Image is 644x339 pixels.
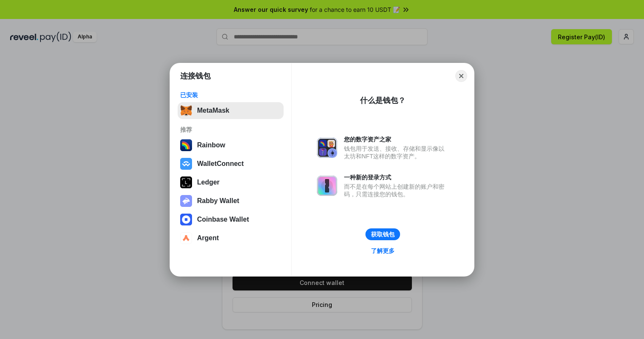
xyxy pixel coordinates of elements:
div: WalletConnect [197,160,244,168]
div: 什么是钱包？ [360,95,406,106]
div: 一种新的登录方式 [344,174,449,181]
button: MetaMask [178,102,284,119]
img: svg+xml,%3Csvg%20fill%3D%22none%22%20height%3D%2233%22%20viewBox%3D%220%200%2035%2033%22%20width%... [180,105,192,117]
img: svg+xml,%3Csvg%20width%3D%2228%22%20height%3D%2228%22%20viewBox%3D%220%200%2028%2028%22%20fill%3D... [180,214,192,225]
img: svg+xml,%3Csvg%20width%3D%22120%22%20height%3D%22120%22%20viewBox%3D%220%200%20120%20120%22%20fil... [180,139,192,151]
button: Rainbow [178,137,284,154]
button: Argent [178,230,284,247]
div: 已安装 [180,91,281,99]
button: Ledger [178,174,284,191]
div: 而不是在每个网站上创建新的账户和密码，只需连接您的钱包。 [344,183,449,198]
div: 推荐 [180,126,281,133]
button: WalletConnect [178,155,284,172]
img: svg+xml,%3Csvg%20xmlns%3D%22http%3A%2F%2Fwww.w3.org%2F2000%2Fsvg%22%20fill%3D%22none%22%20viewBox... [180,195,192,207]
div: Coinbase Wallet [197,216,249,223]
div: 您的数字资产之家 [344,136,449,143]
div: Ledger [197,179,219,186]
div: Rainbow [197,141,225,149]
button: 获取钱包 [365,228,400,240]
img: svg+xml,%3Csvg%20xmlns%3D%22http%3A%2F%2Fwww.w3.org%2F2000%2Fsvg%22%20fill%3D%22none%22%20viewBox... [317,176,337,196]
button: Close [455,70,467,82]
h1: 连接钱包 [180,71,211,81]
img: svg+xml,%3Csvg%20xmlns%3D%22http%3A%2F%2Fwww.w3.org%2F2000%2Fsvg%22%20fill%3D%22none%22%20viewBox... [317,138,337,158]
img: svg+xml,%3Csvg%20xmlns%3D%22http%3A%2F%2Fwww.w3.org%2F2000%2Fsvg%22%20width%3D%2228%22%20height%3... [180,176,192,188]
button: Rabby Wallet [178,193,284,209]
div: MetaMask [197,107,229,114]
div: 钱包用于发送、接收、存储和显示像以太坊和NFT这样的数字资产。 [344,145,449,160]
a: 了解更多 [366,245,400,256]
div: Argent [197,234,219,242]
img: svg+xml,%3Csvg%20width%3D%2228%22%20height%3D%2228%22%20viewBox%3D%220%200%2028%2028%22%20fill%3D... [180,158,192,170]
div: Rabby Wallet [197,197,239,205]
div: 获取钱包 [371,231,395,238]
div: 了解更多 [371,247,395,255]
button: Coinbase Wallet [178,211,284,228]
img: svg+xml,%3Csvg%20width%3D%2228%22%20height%3D%2228%22%20viewBox%3D%220%200%2028%2028%22%20fill%3D... [180,232,192,244]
